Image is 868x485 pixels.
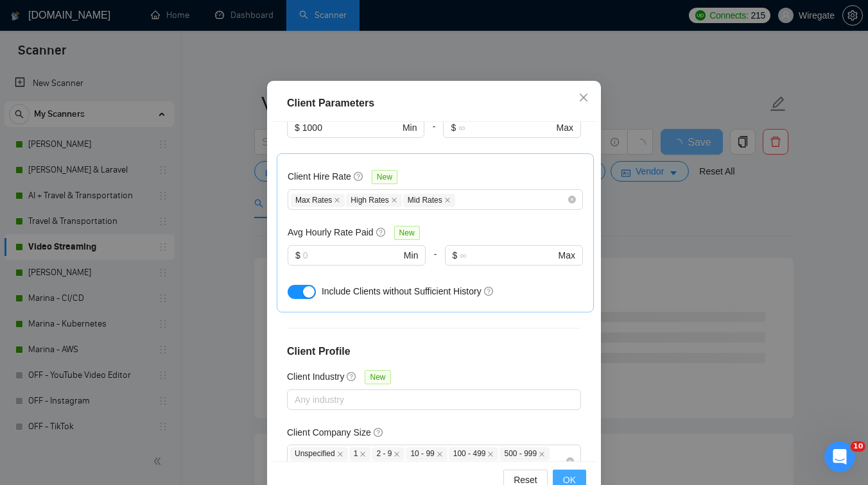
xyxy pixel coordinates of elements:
[460,248,555,262] input: ∞
[349,447,371,461] span: 1
[360,451,366,457] span: close
[539,451,545,457] span: close
[354,171,364,182] span: question-circle
[295,121,300,135] span: $
[288,169,351,183] h5: Client Hire Rate
[424,117,443,153] div: -
[566,457,574,465] span: close-circle
[372,170,397,184] span: New
[426,245,444,281] div: -
[499,447,550,461] span: 500 - 999
[287,344,581,359] h4: Client Profile
[288,225,374,239] h5: Avg Hourly Rate Paid
[453,248,458,262] span: $
[451,121,456,135] span: $
[403,194,455,207] span: Mid Rates
[372,447,404,461] span: 2 - 9
[487,451,494,457] span: close
[449,447,499,461] span: 100 - 499
[403,121,417,135] span: Min
[376,227,386,237] span: question-circle
[437,451,443,457] span: close
[334,197,340,203] span: close
[404,248,419,262] span: Min
[347,371,357,382] span: question-circle
[365,370,390,384] span: New
[458,121,553,135] input: ∞
[566,81,601,115] button: Close
[557,121,573,135] span: Max
[444,197,451,203] span: close
[337,451,343,457] span: close
[287,425,371,439] h5: Client Company Size
[346,194,401,207] span: High Rates
[824,441,855,472] iframe: Intercom live chat
[406,447,447,461] span: 10 - 99
[559,248,575,262] span: Max
[394,451,400,457] span: close
[302,121,400,135] input: 0
[391,197,397,203] span: close
[374,427,384,438] span: question-circle
[568,196,576,203] span: close-circle
[578,92,589,103] span: close
[394,226,420,240] span: New
[291,194,345,207] span: Max Rates
[290,447,348,461] span: Unspecified
[287,370,344,384] h5: Client Industry
[322,286,482,296] span: Include Clients without Sufficient History
[303,248,401,262] input: 0
[484,286,494,296] span: question-circle
[851,441,865,452] span: 10
[287,96,581,111] div: Client Parameters
[295,248,300,262] span: $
